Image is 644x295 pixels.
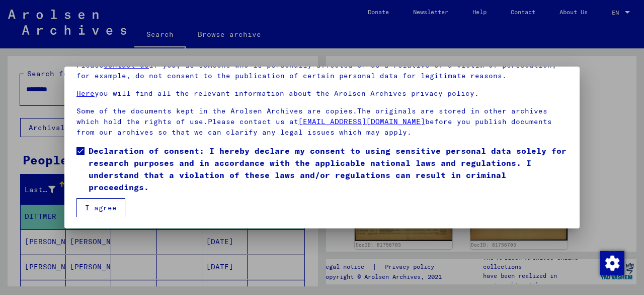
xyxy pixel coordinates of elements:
[76,88,568,99] p: you will find all the relevant information about the Arolsen Archives privacy policy.
[298,117,425,126] a: [EMAIL_ADDRESS][DOMAIN_NAME]
[76,198,125,217] button: I agree
[600,251,624,275] img: Change consent
[76,106,568,138] p: Some of the documents kept in the Arolsen Archives are copies.The originals are stored in other a...
[76,89,95,98] a: Here
[104,61,149,70] a: contact us
[76,60,568,81] p: Please if you, as someone who is personally affected or as a relative of a victim of persecution,...
[89,145,568,193] span: Declaration of consent: I hereby declare my consent to using sensitive personal data solely for r...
